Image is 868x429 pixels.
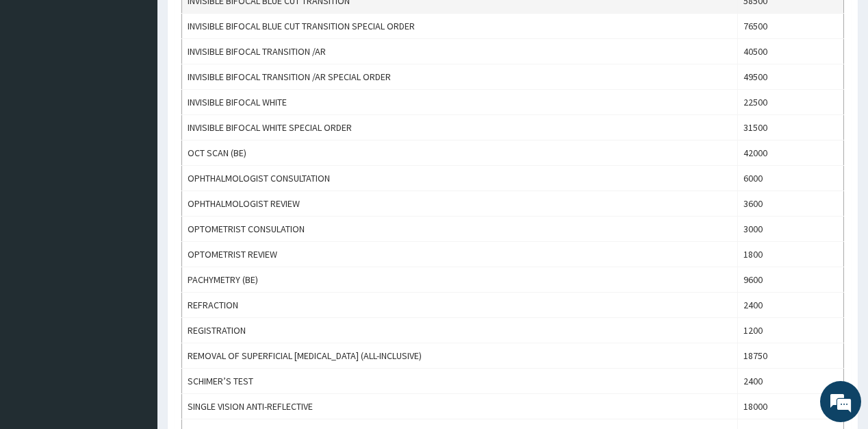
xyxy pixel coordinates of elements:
[182,318,738,343] td: REGISTRATION
[182,267,738,293] td: PACHYMETRY (BE)
[79,127,189,266] span: We're online!
[182,115,738,140] td: INVISIBLE BIFOCAL WHITE SPECIAL ORDER
[182,90,738,115] td: INVISIBLE BIFOCAL WHITE
[182,394,738,419] td: SINGLE VISION ANTI-REFLECTIVE
[738,318,844,343] td: 1200
[738,64,844,90] td: 49500
[738,90,844,115] td: 22500
[182,217,738,242] td: OPTOMETRIST CONSULATION
[182,242,738,267] td: OPTOMETRIST REVIEW
[182,191,738,217] td: OPHTHALMOLOGIST REVIEW
[738,191,844,217] td: 3600
[182,14,738,39] td: INVISIBLE BIFOCAL BLUE CUT TRANSITION SPECIAL ORDER
[182,39,738,64] td: INVISIBLE BIFOCAL TRANSITION /AR
[71,77,230,95] div: Chat with us now
[738,14,844,39] td: 76500
[738,166,844,191] td: 6000
[738,369,844,394] td: 2400
[182,369,738,394] td: SCHIMER’S TEST
[738,394,844,419] td: 18000
[182,140,738,166] td: OCT SCAN (BE)
[225,7,257,40] div: Minimize live chat window
[738,217,844,242] td: 3000
[738,293,844,318] td: 2400
[738,140,844,166] td: 42000
[738,115,844,140] td: 31500
[7,284,261,332] textarea: Type your message and hit 'Enter'
[182,293,738,318] td: REFRACTION
[182,343,738,369] td: REMOVAL OF SUPERFICIAL [MEDICAL_DATA] (ALL-INCLUSIVE)
[182,166,738,191] td: OPHTHALMOLOGIST CONSULTATION
[738,343,844,369] td: 18750
[182,64,738,90] td: INVISIBLE BIFOCAL TRANSITION /AR SPECIAL ORDER
[738,267,844,293] td: 9600
[738,39,844,64] td: 40500
[25,69,55,103] img: d_794563401_company_1708531726252_794563401
[738,242,844,267] td: 1800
